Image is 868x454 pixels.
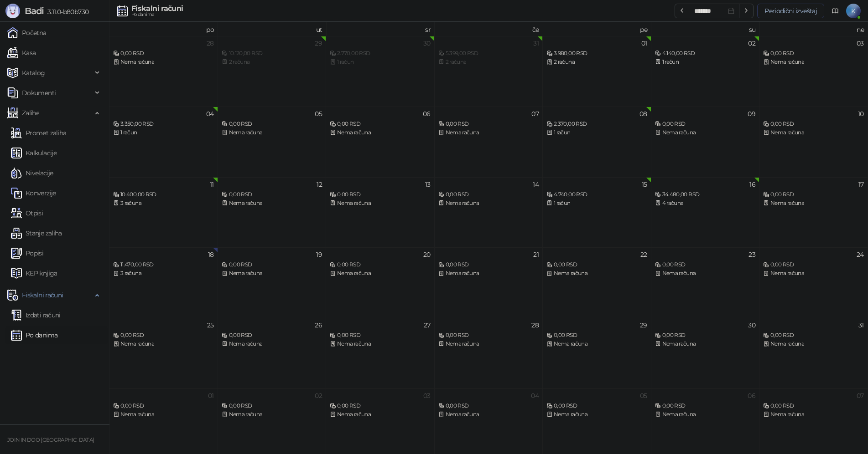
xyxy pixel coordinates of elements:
div: 0,00 RSD [330,402,431,410]
div: 11 [210,181,214,188]
a: Početna [7,24,47,42]
td: 2025-08-25 [109,318,218,388]
td: 2025-08-10 [759,107,868,177]
div: 0,00 RSD [113,331,214,340]
a: Kalkulacije [11,144,57,162]
td: 2025-08-15 [543,177,651,248]
td: 2025-08-16 [651,177,760,248]
a: Nivelacije [11,164,53,182]
div: Nema računa [655,410,756,419]
div: Nema računa [763,269,864,278]
div: 4.740,00 RSD [546,190,647,199]
div: Nema računa [546,269,647,278]
div: Nema računa [113,340,214,348]
div: 26 [315,322,322,328]
div: 0,00 RSD [222,331,322,340]
div: Nema računa [222,340,322,348]
div: Nema računa [438,410,539,419]
a: Stanje zaliha [11,224,62,242]
a: KEP knjiga [11,264,57,282]
td: 2025-08-02 [651,36,760,107]
div: 0,00 RSD [546,402,647,410]
div: 0,00 RSD [763,260,864,269]
div: 0,00 RSD [655,260,756,269]
div: 2 računa [222,58,322,66]
div: 0,00 RSD [330,260,431,269]
th: po [109,22,218,36]
td: 2025-08-01 [543,36,651,107]
div: Fiskalni računi [131,5,183,12]
td: 2025-08-03 [759,36,868,107]
td: 2025-08-27 [326,318,435,388]
div: 30 [748,322,755,328]
div: Nema računa [330,128,431,137]
td: 2025-08-23 [651,247,760,318]
td: 2025-07-31 [435,36,543,107]
th: ne [759,22,868,36]
button: Periodični izveštaj [757,4,824,18]
div: 0,00 RSD [438,190,539,199]
div: Nema računa [763,199,864,208]
div: 27 [424,322,431,328]
div: 2 računa [546,58,647,66]
td: 2025-08-11 [109,177,218,248]
div: 30 [423,40,431,46]
div: 0,00 RSD [438,120,539,128]
td: 2025-08-18 [109,247,218,318]
td: 2025-08-09 [651,107,760,177]
div: Nema računa [330,269,431,278]
div: Nema računa [222,128,322,137]
div: 1 račun [546,128,647,137]
div: Nema računa [655,128,756,137]
div: 03 [423,393,431,399]
div: 4.140,00 RSD [655,49,756,58]
div: Nema računa [438,199,539,208]
td: 2025-08-07 [435,107,543,177]
div: 0,00 RSD [438,402,539,410]
div: Nema računa [655,340,756,348]
div: 0,00 RSD [222,260,322,269]
div: 0,00 RSD [763,49,864,58]
div: 0,00 RSD [655,402,756,410]
div: Nema računa [655,269,756,278]
th: če [435,22,543,36]
div: 5.399,00 RSD [438,49,539,58]
div: 04 [206,111,214,117]
div: 01 [208,393,214,399]
span: Katalog [22,64,45,82]
img: Logo [5,4,20,18]
td: 2025-08-31 [759,318,868,388]
div: 20 [423,251,431,258]
td: 2025-08-21 [435,247,543,318]
div: 15 [642,181,647,188]
div: Nema računa [222,199,322,208]
td: 2025-08-08 [543,107,651,177]
div: 10.120,00 RSD [222,49,322,58]
div: 0,00 RSD [222,120,322,128]
div: 0,00 RSD [222,402,322,410]
td: 2025-08-29 [543,318,651,388]
div: 31 [858,322,864,328]
span: Badi [25,5,44,16]
div: 0,00 RSD [763,190,864,199]
div: Nema računa [222,410,322,419]
td: 2025-08-19 [218,247,327,318]
div: 23 [748,251,755,258]
td: 2025-07-30 [326,36,435,107]
div: 04 [531,393,539,399]
div: 28 [531,322,539,328]
div: 31 [533,40,539,46]
div: 02 [315,393,322,399]
td: 2025-07-28 [109,36,218,107]
div: 11.470,00 RSD [113,260,214,269]
div: 06 [423,111,431,117]
a: Dokumentacija [828,4,842,18]
div: 02 [748,40,755,46]
div: 01 [641,40,647,46]
div: 0,00 RSD [222,190,322,199]
td: 2025-08-17 [759,177,868,248]
div: 07 [531,111,539,117]
td: 2025-07-29 [218,36,327,107]
div: 22 [640,251,647,258]
div: 2.770,00 RSD [330,49,431,58]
